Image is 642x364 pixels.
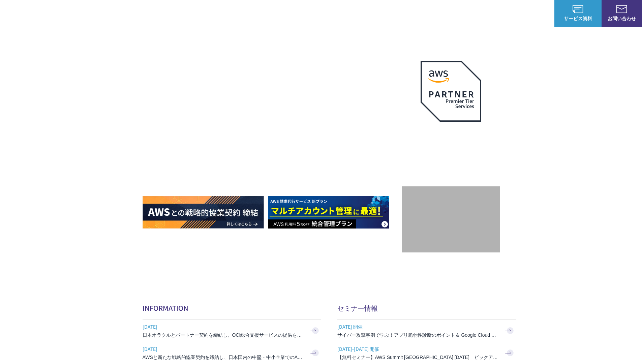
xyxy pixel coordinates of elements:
[416,196,486,246] img: 契約件数
[143,74,402,104] p: AWSの導入からコスト削減、 構成・運用の最適化からデータ活用まで 規模や業種業態を問わない マネージドサービスで
[143,111,402,176] h1: AWS ジャーニーの 成功を実現
[490,10,515,17] p: ナレッジ
[143,342,321,364] a: [DATE] AWSと新たな戦略的協業契約を締結し、日本国内の中堅・中小企業でのAWS活用を加速
[337,320,516,342] a: [DATE] 開催 サイバー攻撃事例で学ぶ！アプリ脆弱性診断のポイント＆ Google Cloud セキュリティ対策
[143,322,304,332] span: [DATE]
[268,196,389,229] img: AWS請求代行サービス 統合管理プラン
[443,130,458,140] em: AWS
[10,5,126,22] a: AWS総合支援サービス C-Chorus NHN テコラスAWS総合支援サービス
[554,15,602,22] span: サービス資料
[143,320,321,342] a: [DATE] 日本オラクルとパートナー契約を締結し、OCI総合支援サービスの提供を開始
[337,332,499,338] h3: サイバー攻撃事例で学ぶ！アプリ脆弱性診断のポイント＆ Google Cloud セキュリティ対策
[337,344,499,354] span: [DATE]-[DATE] 開催
[78,6,126,21] span: NHN テコラス AWS総合支援サービス
[143,332,304,338] h3: 日本オラクルとパートナー契約を締結し、OCI総合支援サービスの提供を開始
[529,10,548,17] a: ログイン
[337,303,516,313] h2: セミナー情報
[573,5,583,13] img: AWS総合支援サービス C-Chorus サービス資料
[321,10,337,17] p: 強み
[143,303,321,313] h2: INFORMATION
[143,196,264,229] img: AWSとの戦略的協業契約 締結
[412,130,489,156] p: 最上位プレミアティア サービスパートナー
[457,10,476,17] a: 導入事例
[421,61,481,122] img: AWSプレミアティアサービスパートナー
[602,15,642,22] span: お問い合わせ
[143,354,304,361] h3: AWSと新たな戦略的協業契約を締結し、日本国内の中堅・中小企業でのAWS活用を加速
[337,322,499,332] span: [DATE] 開催
[390,10,444,17] p: 業種別ソリューション
[143,344,304,354] span: [DATE]
[351,10,376,17] p: サービス
[337,342,516,364] a: [DATE]-[DATE] 開催 【無料セミナー】AWS Summit [GEOGRAPHIC_DATA] [DATE] ピックアップセッション
[616,5,627,13] img: お問い合わせ
[337,354,499,361] h3: 【無料セミナー】AWS Summit [GEOGRAPHIC_DATA] [DATE] ピックアップセッション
